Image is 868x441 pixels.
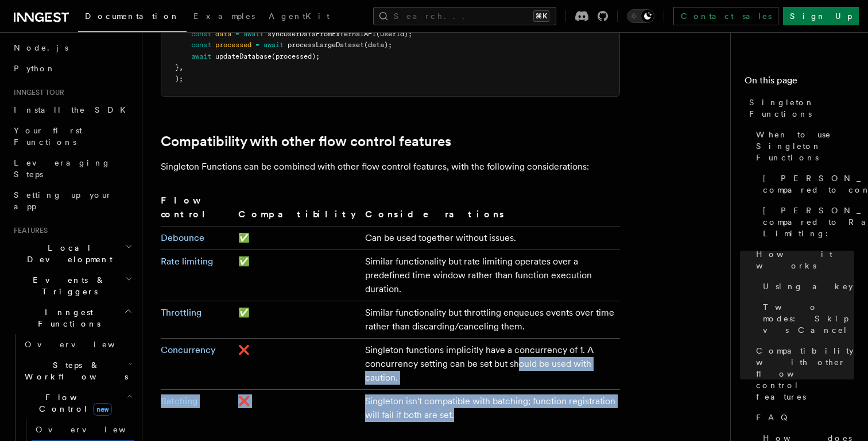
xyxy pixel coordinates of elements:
span: await [243,30,263,38]
td: Singleton functions implicitly have a concurrency of 1. A concurrency setting can be set but shou... [361,339,620,390]
span: updateDatabase [215,52,272,60]
button: Flow Controlnew [20,387,135,419]
span: Flow Control [20,392,126,415]
button: Inngest Functions [9,302,135,334]
a: Examples [187,3,262,31]
span: processed [215,41,251,49]
th: Flow control [161,193,234,227]
button: Events & Triggers [9,270,135,302]
a: How it works [751,244,854,276]
span: syncUserDataFromExternalAPI [268,30,376,38]
span: Overview [25,340,143,349]
span: const [191,30,211,38]
span: processLargeDataset [288,41,364,49]
a: Sign Up [783,7,859,25]
a: Setting up your app [9,185,135,217]
span: ); [175,75,183,83]
a: Compatibility with other flow control features [161,133,451,149]
td: ❌ [234,339,361,390]
h4: On this page [745,74,854,92]
a: Install the SDK [9,99,135,120]
td: ✅ [234,301,361,339]
button: Steps & Workflows [20,355,135,387]
span: AgentKit [269,11,330,21]
button: Search...⌘K [373,7,556,25]
span: When to use Singleton Functions [756,129,854,163]
span: Setting up your app [14,190,113,211]
span: Using a key [763,281,853,292]
a: Two modes: Skip vs Cancel [758,297,854,340]
span: = [235,30,239,38]
a: Your first Functions [9,120,135,152]
a: [PERSON_NAME] compared to Rate Limiting: [758,200,854,244]
span: Compatibility with other flow control features [756,345,854,402]
td: ✅ [234,227,361,250]
th: Considerations [361,193,620,227]
span: How it works [756,248,854,271]
span: FAQ [756,412,793,423]
span: await [263,41,284,49]
a: Singleton Functions [745,92,854,124]
span: Install the SDK [14,105,133,114]
span: } [175,63,179,71]
button: Local Development [9,237,135,270]
a: FAQ [751,407,854,428]
td: Similar functionality but rate limiting operates over a predefined time window rather than functi... [361,250,620,301]
a: Leveraging Steps [9,152,135,185]
span: Inngest tour [9,88,64,97]
a: Batching [161,396,197,407]
span: Leveraging Steps [14,158,111,179]
span: Overview [36,425,154,434]
span: Singleton Functions [749,97,854,120]
span: Features [9,226,48,235]
span: new [93,403,112,416]
a: Using a key [758,276,854,297]
span: Your first Functions [14,126,82,147]
span: Steps & Workflows [20,359,128,382]
span: (processed); [272,52,320,60]
a: Documentation [78,3,187,32]
span: Node.js [14,43,68,52]
span: Local Development [9,242,125,265]
span: , [179,63,183,71]
span: Two modes: Skip vs Cancel [763,301,854,336]
button: Toggle dark mode [627,9,654,23]
a: Rate limiting [161,256,213,267]
td: Can be used together without issues. [361,227,620,250]
span: Inngest Functions [9,306,124,329]
p: Singleton Functions can be combined with other flow control features, with the following consider... [161,159,620,175]
span: Events & Triggers [9,274,125,297]
a: Overview [31,419,135,440]
a: Contact sales [673,7,778,25]
a: AgentKit [262,3,336,31]
span: (userId); [376,30,412,38]
kbd: ⌘K [533,10,549,22]
span: (data); [364,41,392,49]
a: Throttling [161,307,201,318]
span: = [255,41,259,49]
a: [PERSON_NAME] compared to concurrency: [758,168,854,200]
td: ✅ [234,250,361,301]
a: Compatibility with other flow control features [751,340,854,407]
th: Compatibility [234,193,361,227]
a: Overview [20,334,135,355]
span: data [215,30,231,38]
a: Node.js [9,37,135,58]
td: Similar functionality but throttling enqueues events over time rather than discarding/canceling t... [361,301,620,339]
a: Debounce [161,232,204,243]
a: Concurrency [161,344,216,355]
span: Python [14,64,56,73]
td: Singleton isn't compatible with batching; function registration will fail if both are set. [361,390,620,427]
span: await [191,52,211,60]
td: ❌ [234,390,361,427]
span: const [191,41,211,49]
a: When to use Singleton Functions [751,124,854,168]
span: Documentation [85,11,180,21]
a: Python [9,58,135,79]
span: Examples [193,11,255,21]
